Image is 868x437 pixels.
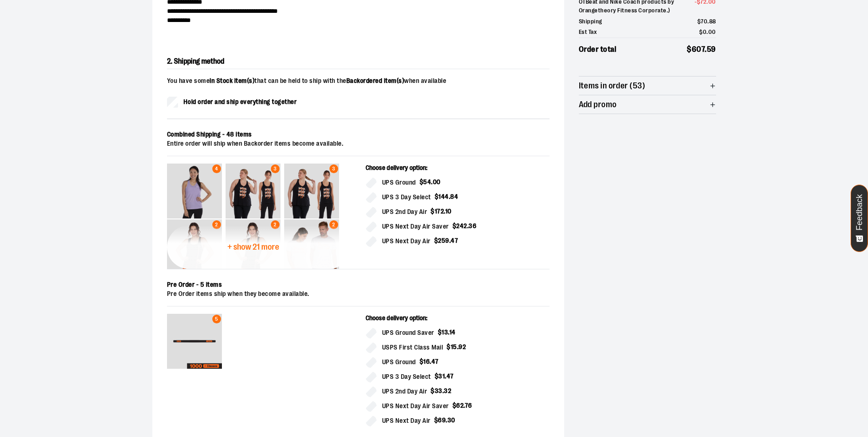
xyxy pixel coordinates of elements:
span: $ [438,328,442,336]
img: Push V-Neck Tank [167,164,222,218]
span: . [707,18,709,25]
span: . [706,28,708,35]
img: Unisex Short Sleeve Recovery Tee [284,219,339,274]
span: 30 [447,416,455,424]
span: Shipping [579,17,602,26]
span: 88 [709,18,716,25]
span: UPS Ground Saver [382,328,434,338]
span: $ [697,18,701,25]
button: Items in order (53) [579,76,716,95]
span: $ [453,222,457,229]
span: $ [434,416,438,424]
p: Choose delivery option: [366,314,550,328]
span: 0 [703,28,707,35]
span: 36 [469,222,476,229]
span: Order total [579,44,617,55]
img: Push Racerback Tank [284,164,339,218]
div: 2 [329,220,338,229]
span: 15 [451,343,457,350]
h2: 2. Shipping method [167,54,550,69]
span: 70 [701,18,707,25]
input: UPS 3 Day Select$144.84 [366,192,377,203]
span: $ [699,28,703,35]
span: $ [420,178,424,186]
span: Hold order and ship everything together [183,97,297,107]
div: Pre Order - 5 items [167,280,550,290]
span: UPS 3 Day Select [382,371,431,382]
span: . [448,328,449,336]
span: UPS Next Day Air Saver [382,221,449,232]
span: . [464,402,465,409]
div: 3 [329,164,338,173]
span: 16 [423,358,430,365]
span: 13 [442,328,448,336]
span: $ [420,358,424,365]
input: UPS 2nd Day Air$33.32 [366,386,377,397]
span: 32 [444,387,451,394]
input: Hold order and ship everything together [167,97,178,108]
input: UPS 2nd Day Air$172.10 [366,207,377,218]
span: 54 [423,178,431,186]
span: . [457,343,459,350]
div: Entire order will ship when Backorder items become available. [167,139,550,148]
span: 14 [449,328,456,336]
p: You have some that can be held to ship with the when available [167,76,550,86]
span: UPS 3 Day Select [382,192,431,202]
span: UPS Ground [382,177,416,188]
span: 33 [435,387,442,394]
span: Est Tax [579,27,597,37]
input: UPS Next Day Air$259.47 [366,236,377,247]
span: UPS Next Day Air [382,415,431,426]
span: $ [687,45,692,54]
span: . [444,208,445,215]
span: $ [434,237,438,244]
span: . [446,416,447,424]
span: + show 21 more [227,243,279,251]
span: 59 [707,45,716,54]
span: 76 [465,402,472,409]
button: + show 21 more [167,225,351,269]
span: $ [431,208,435,215]
span: 00 [708,28,716,35]
span: UPS 2nd Day Air [382,386,427,397]
span: $ [435,193,439,200]
span: 84 [450,193,458,200]
img: Push Racerback Tank [167,219,222,274]
div: 2 [271,220,280,229]
span: 92 [458,343,466,350]
div: 5 [212,315,221,323]
button: Feedback - Show survey [851,185,868,252]
span: UPS 2nd Day Air [382,207,427,217]
span: UPS Next Day Air Saver [382,401,449,411]
span: 10 [445,208,452,215]
span: $ [431,387,435,394]
span: 47 [447,372,454,380]
span: . [449,237,451,244]
span: . [445,372,447,380]
span: . [449,193,451,200]
input: UPS Next Day Air Saver$62.76 [366,401,377,412]
div: Pre Order items ship when they become available. [167,290,550,299]
span: UPS Next Day Air [382,236,431,246]
span: 259 [438,237,449,244]
input: UPS 3 Day Select$31.47 [366,371,377,382]
span: . [431,178,433,186]
span: 31 [438,372,445,380]
div: 2 [212,220,221,229]
span: $ [435,372,439,380]
input: UPS Next Day Air Saver$242.36 [366,221,377,232]
img: 1000 Club OTbeat Band [167,314,222,369]
img: Push Racerback Tank [226,219,280,274]
span: . [705,45,707,54]
span: $ [447,343,451,350]
span: 69 [438,416,446,424]
span: 47 [451,237,458,244]
span: USPS First Class Mail [382,342,443,353]
span: 242 [456,222,467,229]
div: 4 [212,164,221,173]
p: Choose delivery option: [366,164,550,177]
button: Add promo [579,95,716,114]
span: 62 [456,402,464,409]
div: 3 [271,164,280,173]
strong: In Stock item(s) [210,77,254,84]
